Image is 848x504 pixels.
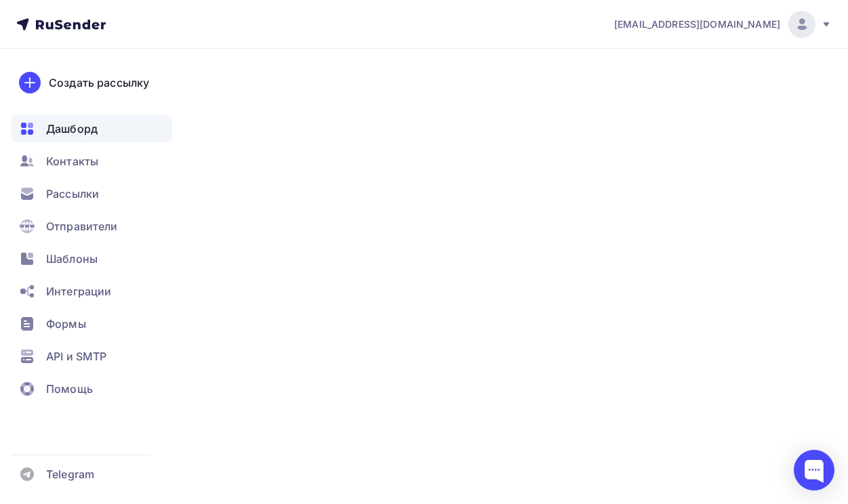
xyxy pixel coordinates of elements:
[46,218,118,234] span: Отправители
[46,316,86,332] span: Формы
[46,348,106,364] span: API и SMTP
[46,466,94,482] span: Telegram
[46,283,111,299] span: Интеграции
[46,153,98,169] span: Контакты
[614,18,780,31] span: [EMAIL_ADDRESS][DOMAIN_NAME]
[11,180,172,207] a: Рассылки
[11,213,172,240] a: Отправители
[46,251,98,267] span: Шаблоны
[46,381,93,397] span: Помощь
[46,186,99,202] span: Рассылки
[11,148,172,175] a: Контакты
[49,75,149,91] div: Создать рассылку
[11,245,172,272] a: Шаблоны
[46,121,98,137] span: Дашборд
[11,310,172,337] a: Формы
[11,115,172,142] a: Дашборд
[614,11,832,38] a: [EMAIL_ADDRESS][DOMAIN_NAME]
